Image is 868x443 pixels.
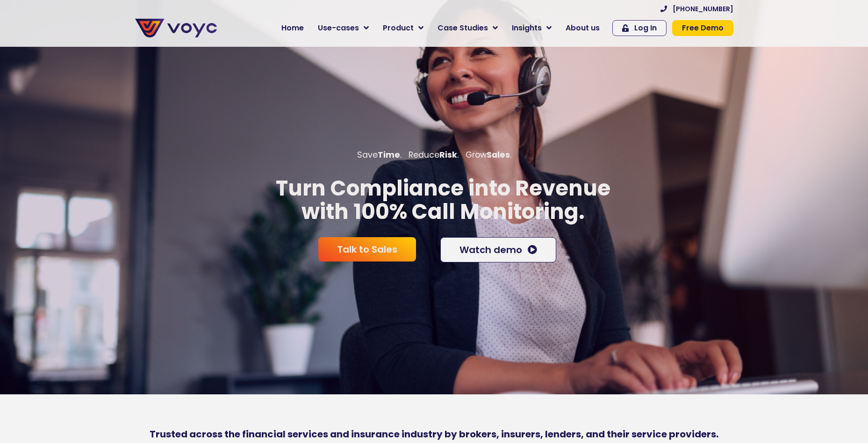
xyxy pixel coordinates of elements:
[311,19,376,37] a: Use-cases
[430,19,505,37] a: Case Studies
[512,22,542,34] span: Insights
[281,22,304,34] span: Home
[378,149,400,160] b: Time
[376,19,430,37] a: Product
[150,428,718,441] b: Trusted across the financial services and insurance industry by brokers, insurers, lenders, and t...
[673,6,733,12] span: [PHONE_NUMBER]
[440,237,556,262] a: Watch demo
[337,245,397,254] span: Talk to Sales
[505,19,559,37] a: Insights
[383,22,414,34] span: Product
[439,149,457,160] b: Risk
[566,22,600,34] span: About us
[274,19,311,37] a: Home
[487,149,510,160] b: Sales
[318,237,416,261] a: Talk to Sales
[634,24,657,32] span: Log In
[672,20,733,36] a: Free Demo
[682,24,724,32] span: Free Demo
[612,20,667,36] a: Log In
[559,19,607,37] a: About us
[660,6,733,12] a: [PHONE_NUMBER]
[459,245,522,254] span: Watch demo
[135,19,217,37] img: voyc-full-logo
[318,22,359,34] span: Use-cases
[438,22,488,34] span: Case Studies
